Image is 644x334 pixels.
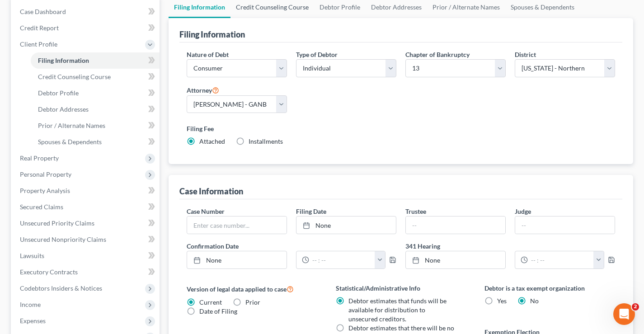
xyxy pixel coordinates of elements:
[38,138,102,146] span: Spouses & Dependents
[182,241,401,251] label: Confirmation Date
[187,283,317,294] label: Version of legal data applied to case
[187,50,229,59] label: Nature of Debt
[515,50,536,59] label: District
[530,297,539,305] span: No
[20,8,66,15] span: Case Dashboard
[20,235,106,243] span: Unsecured Nonpriority Claims
[20,317,46,325] span: Expenses
[179,186,243,197] div: Case Information
[13,248,160,264] a: Lawsuits
[38,56,89,64] span: Filing Information
[632,303,639,310] span: 2
[528,251,594,268] input: -- : --
[296,50,338,59] label: Type of Debtor
[348,297,447,323] span: Debtor estimates that funds will be available for distribution to unsecured creditors.
[401,241,620,251] label: 341 Hearing
[20,268,78,276] span: Executory Contracts
[20,301,41,308] span: Income
[20,170,71,178] span: Personal Property
[13,199,160,215] a: Secured Claims
[515,207,531,216] label: Judge
[296,216,396,234] a: None
[187,85,219,95] label: Attorney
[187,216,287,234] input: Enter case number...
[20,40,57,48] span: Client Profile
[187,124,615,133] label: Filing Fee
[13,264,160,280] a: Executory Contracts
[187,251,287,268] a: None
[296,207,326,216] label: Filing Date
[13,231,160,248] a: Unsecured Nonpriority Claims
[20,203,63,211] span: Secured Claims
[31,118,160,134] a: Prior / Alternate Names
[405,207,426,216] label: Trustee
[199,298,222,306] span: Current
[31,52,160,69] a: Filing Information
[20,252,44,259] span: Lawsuits
[20,24,59,32] span: Credit Report
[31,101,160,118] a: Debtor Addresses
[38,122,105,129] span: Prior / Alternate Names
[187,207,225,216] label: Case Number
[38,73,111,80] span: Credit Counseling Course
[613,303,635,325] iframe: Intercom live chat
[249,137,283,145] span: Installments
[515,216,615,234] input: --
[20,284,102,292] span: Codebtors Insiders & Notices
[497,297,507,305] span: Yes
[13,183,160,199] a: Property Analysis
[336,283,466,293] label: Statistical/Administrative Info
[199,307,237,315] span: Date of Filing
[406,216,505,234] input: --
[31,69,160,85] a: Credit Counseling Course
[20,187,70,194] span: Property Analysis
[13,4,160,20] a: Case Dashboard
[20,154,59,162] span: Real Property
[245,298,260,306] span: Prior
[31,134,160,150] a: Spouses & Dependents
[405,50,470,59] label: Chapter of Bankruptcy
[38,105,89,113] span: Debtor Addresses
[484,283,615,293] label: Debtor is a tax exempt organization
[38,89,79,97] span: Debtor Profile
[20,219,94,227] span: Unsecured Priority Claims
[309,251,375,268] input: -- : --
[13,20,160,36] a: Credit Report
[31,85,160,101] a: Debtor Profile
[406,251,505,268] a: None
[13,215,160,231] a: Unsecured Priority Claims
[199,137,225,145] span: Attached
[179,29,245,40] div: Filing Information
